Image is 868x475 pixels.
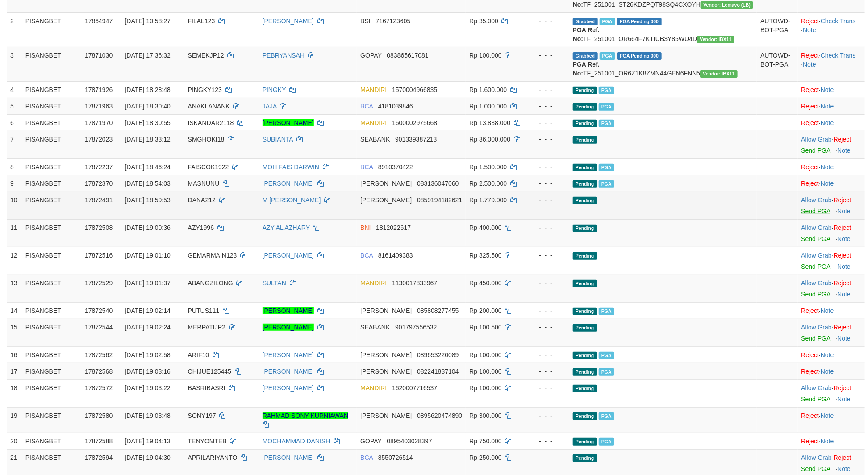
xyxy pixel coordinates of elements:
[821,163,834,171] a: Note
[798,98,865,114] td: ·
[22,275,81,302] td: PISANGBET
[599,368,614,376] span: Marked by avkrizkynain
[573,103,597,111] span: Pending
[617,52,662,60] span: PGA Pending
[22,12,81,47] td: PISANGBET
[22,158,81,175] td: PISANGBET
[263,119,314,126] a: [PERSON_NAME]
[360,103,373,110] span: BCA
[801,412,819,419] a: Reject
[125,412,170,419] span: [DATE] 19:03:48
[376,224,411,231] span: Copy 1812022617 to clipboard
[22,47,81,81] td: PISANGBET
[834,324,851,331] a: Reject
[360,384,387,392] span: MANDIRI
[263,224,310,231] a: AZY AL AZHARY
[22,114,81,131] td: PISANGBET
[801,136,832,143] a: Allow Grab
[801,437,819,445] a: Reject
[821,17,856,25] a: Check Trans
[801,335,830,342] a: Send PGA
[530,323,566,332] div: - - -
[7,131,22,158] td: 7
[22,98,81,114] td: PISANGBET
[85,163,113,171] span: 17872237
[801,208,830,215] a: Send PGA
[801,368,819,375] a: Reject
[530,85,566,94] div: - - -
[22,346,81,363] td: PISANGBET
[360,180,412,187] span: [PERSON_NAME]
[803,61,816,68] a: Note
[392,384,437,392] span: Copy 1620007716537 to clipboard
[837,147,851,154] a: Note
[188,351,209,358] span: ARIF10
[469,351,501,358] span: Rp 100.000
[263,279,286,287] a: SULTAN
[801,324,834,331] span: ·
[573,180,597,188] span: Pending
[7,319,22,346] td: 15
[599,87,614,94] span: Marked by avkvina
[125,180,170,187] span: [DATE] 18:54:03
[837,335,851,342] a: Note
[22,81,81,98] td: PISANGBET
[392,279,437,287] span: Copy 1130017833967 to clipboard
[530,223,566,232] div: - - -
[530,196,566,204] div: - - -
[801,163,819,171] a: Reject
[801,147,830,154] a: Send PGA
[7,192,22,219] td: 10
[798,319,865,346] td: ·
[125,196,170,204] span: [DATE] 18:59:53
[573,120,597,127] span: Pending
[22,407,81,433] td: PISANGBET
[530,162,566,171] div: - - -
[801,291,830,298] a: Send PGA
[85,351,113,358] span: 17872562
[530,383,566,392] div: - - -
[125,52,170,59] span: [DATE] 17:36:32
[798,346,865,363] td: ·
[573,26,600,42] b: PGA Ref. No:
[263,252,314,259] a: [PERSON_NAME]
[821,103,834,110] a: Note
[801,252,832,259] a: Allow Grab
[360,17,371,25] span: BSI
[573,61,600,77] b: PGA Ref. No:
[469,103,507,110] span: Rp 1.000.000
[85,86,113,93] span: 17871926
[599,180,614,188] span: Marked by avkvina
[801,235,830,242] a: Send PGA
[263,351,314,358] a: [PERSON_NAME]
[573,252,597,260] span: Pending
[263,324,314,331] a: [PERSON_NAME]
[801,52,819,59] a: Reject
[837,208,851,215] a: Note
[801,351,819,358] a: Reject
[7,47,22,81] td: 3
[837,291,851,298] a: Note
[7,302,22,319] td: 14
[801,180,819,187] a: Reject
[573,136,597,144] span: Pending
[85,103,113,110] span: 17871963
[801,279,834,287] span: ·
[188,252,237,259] span: GEMARMAIN123
[387,52,428,59] span: Copy 083865617081 to clipboard
[469,279,501,287] span: Rp 450.000
[417,196,462,204] span: Copy 0859194182621 to clipboard
[125,252,170,259] span: [DATE] 19:01:10
[360,307,412,314] span: [PERSON_NAME]
[798,407,865,433] td: ·
[360,252,373,259] span: BCA
[801,196,834,204] span: ·
[360,324,390,331] span: SEABANK
[599,103,614,111] span: Marked by avkvina
[263,368,314,375] a: [PERSON_NAME]
[801,279,832,287] a: Allow Grab
[22,131,81,158] td: PISANGBET
[530,179,566,188] div: - - -
[469,368,501,375] span: Rp 100.000
[573,52,598,60] span: Grabbed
